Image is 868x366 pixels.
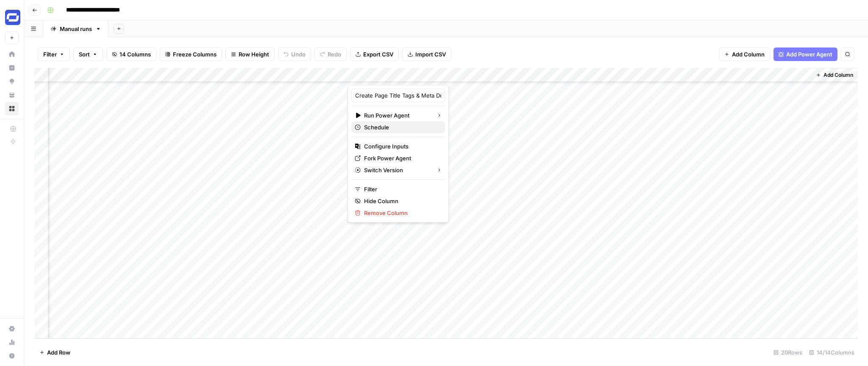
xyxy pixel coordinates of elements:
button: Help + Support [5,349,19,363]
span: Filter [43,50,57,59]
button: Export CSV [350,47,399,61]
div: 20 Rows [770,346,806,359]
span: Sort [79,50,90,59]
span: Export CSV [363,50,393,59]
button: Add Power Agent [773,47,837,61]
span: Undo [291,50,306,59]
span: 14 Columns [120,50,151,59]
a: Home [5,47,19,61]
span: Row Height [239,50,269,59]
button: 14 Columns [106,47,156,61]
a: Settings [5,322,19,335]
span: Redo [328,50,341,59]
a: Manual runs [43,20,108,37]
span: Add Power Agent [786,50,832,59]
div: Manual runs [60,25,92,33]
span: Fork Power Agent [364,154,438,162]
button: Workspace: Synthesia [5,7,19,28]
span: Add Column [823,71,853,79]
span: Remove Column [364,209,438,217]
div: 14/14 Columns [806,346,858,359]
a: Your Data [5,88,19,102]
button: Row Height [225,47,275,61]
img: Synthesia Logo [5,10,20,25]
span: Schedule [364,123,438,131]
a: Usage [5,335,19,349]
span: Run Power Agent [364,111,430,120]
button: Add Column [719,47,770,61]
span: Add Row [47,348,70,357]
button: Import CSV [402,47,451,61]
span: Import CSV [415,50,446,59]
span: Switch Version [364,166,430,174]
span: Filter [364,185,438,193]
button: Redo [314,47,347,61]
a: Browse [5,102,19,115]
span: Hide Column [364,197,438,205]
a: Opportunities [5,75,19,88]
button: Add Column [812,70,857,81]
button: Filter [38,47,70,61]
span: Configure Inputs [364,142,438,151]
span: Add Column [732,50,765,59]
button: Sort [73,47,103,61]
button: Freeze Columns [160,47,222,61]
span: Freeze Columns [173,50,217,59]
a: Insights [5,61,19,75]
button: Add Row [34,346,75,359]
button: Undo [278,47,311,61]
